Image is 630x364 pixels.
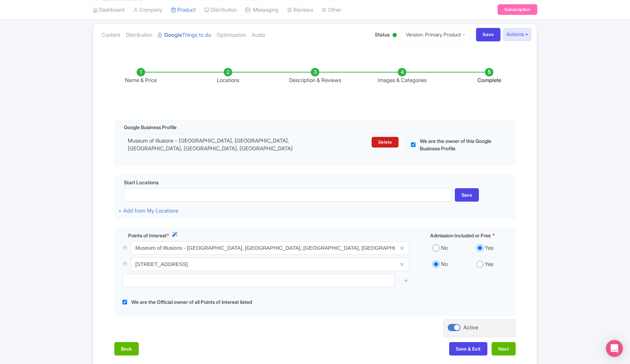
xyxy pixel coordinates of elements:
div: Active [463,324,478,332]
button: Back [114,342,139,356]
a: GoogleThings to do [158,24,211,46]
label: Yes [485,244,493,252]
li: Name & Price [97,68,184,85]
a: + Add from My Locations [118,207,178,214]
span: Google Business Profile [124,123,177,131]
a: Optimization [217,24,246,46]
div: Active [391,30,398,41]
a: Delete [372,137,399,148]
span: Admission Included or Free [430,232,491,239]
span: Status [375,31,390,38]
label: Yes [485,260,493,268]
a: Distribution [126,24,152,46]
button: Actions [503,28,531,41]
button: Next [492,342,516,356]
label: No [441,260,448,268]
div: Save [455,188,479,202]
span: Points of Interest [128,232,167,239]
li: Images & Categories [359,68,446,85]
div: Museum of Illusions - [GEOGRAPHIC_DATA], [GEOGRAPHIC_DATA], [GEOGRAPHIC_DATA], [GEOGRAPHIC_DATA],... [128,137,334,153]
button: Save & Exit [449,342,487,356]
label: No [441,244,448,252]
strong: Google [164,31,182,39]
a: Content [102,24,120,46]
li: Complete [446,68,533,85]
a: Subscription [498,4,537,15]
li: Locations [184,68,271,85]
a: Version: Primary Product [401,28,470,41]
label: We are the owner of this Google Business Profile [420,137,498,152]
label: We are the Official owner of all Points of interest listed [131,298,252,306]
span: Start Locations [124,179,159,186]
li: Description & Reviews [271,68,359,85]
input: Save [476,28,501,41]
div: Open Intercom Messenger [606,340,623,357]
a: Audio [252,24,265,46]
